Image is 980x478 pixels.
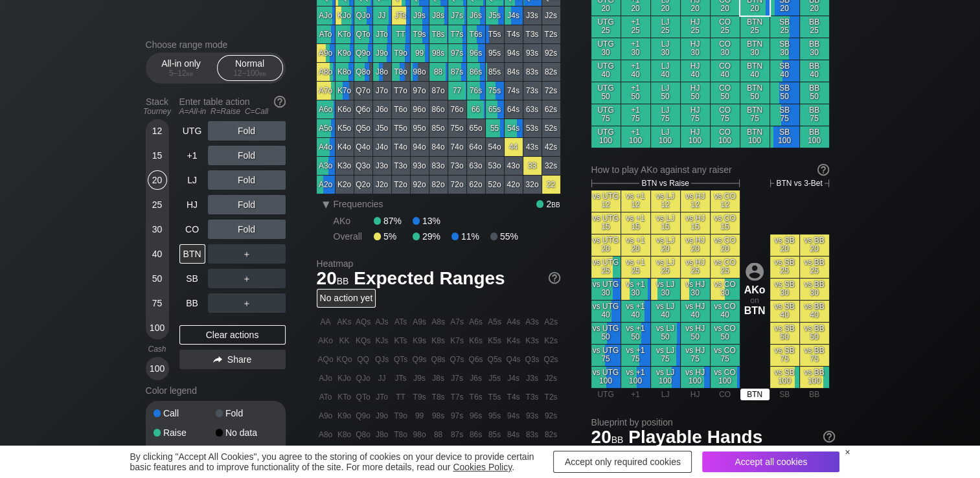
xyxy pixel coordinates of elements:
[179,107,286,116] div: A=All-in R=Raise C=Call
[740,16,769,38] div: BTN 25
[317,100,335,119] div: A6o
[392,25,410,43] div: TT
[711,82,740,104] div: CO 50
[651,126,680,148] div: LJ 100
[179,146,205,165] div: +1
[373,138,391,156] div: J4o
[411,6,429,25] div: J9s
[208,293,286,313] div: ＋
[187,69,194,78] span: bb
[740,126,769,148] div: BTN 100
[800,301,829,322] div: vs BB 40
[681,104,710,126] div: HJ 75
[148,121,167,141] div: 12
[467,157,485,175] div: 63o
[148,195,167,214] div: 25
[770,279,799,300] div: vs SB 30
[208,244,286,264] div: ＋
[392,82,410,100] div: T7o
[681,212,710,234] div: vs HJ 15
[711,279,740,300] div: vs CO 30
[505,6,523,25] div: J4s
[223,69,277,78] div: 12 – 100
[651,16,680,38] div: LJ 25
[702,451,839,472] div: Accept all cookies
[770,301,799,322] div: vs SB 40
[148,170,167,190] div: 20
[373,63,391,81] div: J8o
[411,176,429,194] div: 92o
[486,25,504,43] div: T5s
[490,231,518,242] div: 55%
[740,104,769,126] div: BTN 75
[336,100,354,119] div: K6o
[505,138,523,156] div: 44
[317,258,560,269] h2: Heatmap
[451,231,490,242] div: 11%
[542,119,560,137] div: 52s
[740,38,769,60] div: BTN 30
[141,91,174,121] div: Stack
[681,234,710,256] div: vs HJ 20
[411,25,429,43] div: T9s
[591,165,829,175] div: How to play AKo against any raiser
[453,462,512,472] a: Cookies Policy
[523,25,541,43] div: T3s
[354,176,372,194] div: Q2o
[651,256,680,278] div: vs LJ 25
[448,100,466,119] div: 76o
[467,100,485,119] div: 66
[429,25,448,43] div: T8s
[354,138,372,156] div: Q4o
[179,269,205,288] div: SB
[591,104,621,126] div: UTG 75
[467,176,485,194] div: 62o
[208,170,286,190] div: Fold
[523,82,541,100] div: 73s
[591,212,621,234] div: vs UTG 15
[621,16,650,38] div: +1 25
[591,16,621,38] div: UTG 25
[467,25,485,43] div: T6s
[551,199,560,209] span: bb
[467,82,485,100] div: 76s
[392,100,410,119] div: T6o
[621,190,650,212] div: vs +1 12
[392,44,410,62] div: T9o
[845,447,850,457] div: ×
[429,6,448,25] div: J8s
[591,279,621,300] div: vs UTG 30
[354,82,372,100] div: Q7o
[448,63,466,81] div: 87s
[591,82,621,104] div: UTG 50
[148,359,167,378] div: 100
[148,220,167,239] div: 30
[373,25,391,43] div: JTo
[334,216,374,226] div: AKo
[317,289,376,308] div: No action yet
[651,190,680,212] div: vs LJ 12
[216,428,278,437] div: No data
[467,138,485,156] div: 64o
[681,256,710,278] div: vs HJ 25
[373,100,391,119] div: J6o
[448,119,466,137] div: 75o
[179,244,205,264] div: BTN
[542,100,560,119] div: 62s
[505,100,523,119] div: 64s
[800,256,829,278] div: vs BB 25
[711,190,740,212] div: vs CO 12
[411,119,429,137] div: 95o
[740,60,769,82] div: BTN 40
[317,313,335,331] div: AA
[179,195,205,214] div: HJ
[373,157,391,175] div: J3o
[411,82,429,100] div: 97o
[392,63,410,81] div: T8o
[336,313,354,331] div: AKs
[681,126,710,148] div: HJ 100
[542,176,560,194] div: 22
[354,6,372,25] div: QJo
[354,44,372,62] div: Q9o
[373,6,391,25] div: JJ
